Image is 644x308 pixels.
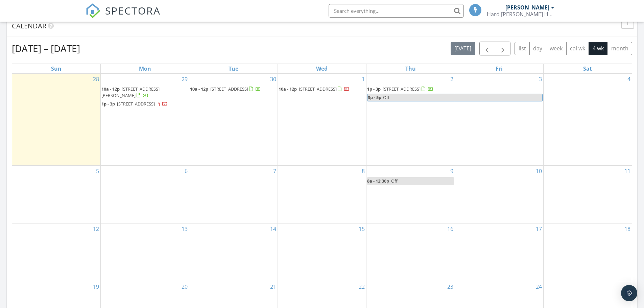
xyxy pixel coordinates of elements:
span: Off [383,94,389,100]
button: list [515,42,530,55]
a: 1p - 3p [STREET_ADDRESS] [367,85,454,93]
td: Go to October 6, 2025 [101,165,189,223]
a: Tuesday [227,64,240,73]
a: 10a - 12p [STREET_ADDRESS][PERSON_NAME] [101,85,188,100]
a: Wednesday [315,64,329,73]
a: Go to October 16, 2025 [446,223,455,234]
span: Calendar [12,21,46,30]
button: [DATE] [451,42,475,55]
span: [STREET_ADDRESS] [210,86,248,92]
td: Go to October 12, 2025 [12,223,101,281]
a: SPECTORA [86,9,161,23]
a: Go to October 22, 2025 [357,281,366,292]
span: SPECTORA [105,3,161,18]
span: Off [391,178,398,184]
a: 1p - 3p [STREET_ADDRESS] [101,101,168,107]
span: 10a - 12p [190,86,208,92]
button: week [546,42,567,55]
div: [PERSON_NAME] [505,4,549,11]
a: Go to October 12, 2025 [92,223,100,234]
td: Go to October 7, 2025 [189,165,278,223]
a: Go to October 6, 2025 [183,166,189,176]
button: Previous [479,42,495,55]
a: Go to October 25, 2025 [623,281,632,292]
button: month [607,42,632,55]
a: 10a - 12p [STREET_ADDRESS] [190,86,261,92]
a: Go to October 3, 2025 [538,74,543,85]
input: Search everything... [329,4,464,18]
td: Go to September 29, 2025 [101,74,189,166]
a: 10a - 12p [STREET_ADDRESS] [190,85,277,93]
button: day [529,42,546,55]
a: Go to September 28, 2025 [92,74,100,85]
a: Go to October 4, 2025 [626,74,632,85]
td: Go to October 17, 2025 [455,223,543,281]
a: Go to October 8, 2025 [360,166,366,176]
a: Friday [494,64,504,73]
a: Thursday [404,64,417,73]
a: Go to October 17, 2025 [534,223,543,234]
td: Go to October 5, 2025 [12,165,101,223]
td: Go to October 16, 2025 [366,223,455,281]
a: 10a - 12p [STREET_ADDRESS][PERSON_NAME] [101,86,160,98]
td: Go to September 30, 2025 [189,74,278,166]
div: Hard Knox Home Inspections [487,11,554,18]
button: Next [495,42,511,55]
td: Go to October 15, 2025 [278,223,366,281]
a: 10a - 12p [STREET_ADDRESS] [279,85,365,93]
td: Go to October 9, 2025 [366,165,455,223]
a: Go to October 23, 2025 [446,281,455,292]
a: Go to October 1, 2025 [360,74,366,85]
a: Go to October 20, 2025 [180,281,189,292]
td: Go to October 13, 2025 [101,223,189,281]
td: Go to October 2, 2025 [366,74,455,166]
td: Go to October 3, 2025 [455,74,543,166]
td: Go to October 4, 2025 [543,74,632,166]
td: Go to October 8, 2025 [278,165,366,223]
span: 8a - 12:30p [367,178,389,184]
a: Go to October 14, 2025 [269,223,278,234]
span: 3p - 5p [367,94,382,101]
button: 4 wk [589,42,607,55]
span: 1p - 3p [101,101,115,107]
button: cal wk [566,42,589,55]
a: Go to October 2, 2025 [449,74,455,85]
a: Go to October 5, 2025 [95,166,100,176]
a: Go to October 10, 2025 [534,166,543,176]
h2: [DATE] – [DATE] [12,42,80,55]
img: The Best Home Inspection Software - Spectora [86,3,100,18]
span: 10a - 12p [101,86,120,92]
td: Go to October 18, 2025 [543,223,632,281]
a: Monday [138,64,152,73]
td: Go to October 14, 2025 [189,223,278,281]
td: Go to October 1, 2025 [278,74,366,166]
span: [STREET_ADDRESS][PERSON_NAME] [101,86,160,98]
span: 10a - 12p [279,86,297,92]
a: Saturday [582,64,593,73]
td: Go to October 11, 2025 [543,165,632,223]
a: Go to October 18, 2025 [623,223,632,234]
td: Go to September 28, 2025 [12,74,101,166]
td: Go to October 10, 2025 [455,165,543,223]
div: Open Intercom Messenger [621,285,637,301]
a: 1p - 3p [STREET_ADDRESS] [101,100,188,108]
a: Go to October 13, 2025 [180,223,189,234]
span: [STREET_ADDRESS] [383,86,421,92]
a: Go to October 7, 2025 [272,166,278,176]
a: Go to October 19, 2025 [92,281,100,292]
a: Go to October 24, 2025 [534,281,543,292]
a: Go to September 30, 2025 [269,74,278,85]
a: 10a - 12p [STREET_ADDRESS] [279,86,350,92]
a: 1p - 3p [STREET_ADDRESS] [367,86,433,92]
a: Go to October 15, 2025 [357,223,366,234]
a: Go to October 11, 2025 [623,166,632,176]
span: [STREET_ADDRESS] [117,101,155,107]
a: Go to October 21, 2025 [269,281,278,292]
span: [STREET_ADDRESS] [299,86,337,92]
span: 1p - 3p [367,86,381,92]
a: Sunday [50,64,63,73]
a: Go to September 29, 2025 [180,74,189,85]
a: Go to October 9, 2025 [449,166,455,176]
